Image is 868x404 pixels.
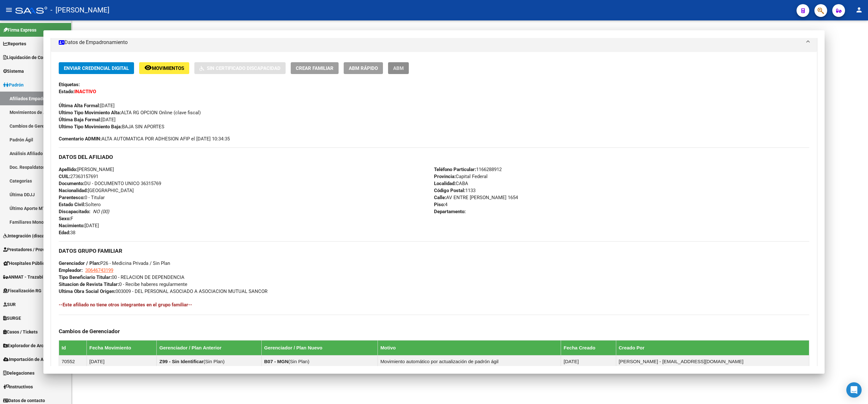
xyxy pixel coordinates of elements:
[59,110,201,116] span: ALTA RG OPCION Online (clave fiscal)
[59,167,114,172] span: [PERSON_NAME]
[59,188,88,193] strong: Nacionalidad:
[59,195,85,200] strong: Parentesco:
[59,230,75,236] span: 38
[59,216,71,221] strong: Sexo:
[157,355,261,368] td: ( )
[388,62,409,74] button: ABM
[3,54,59,61] span: Liquidación de Convenios
[59,82,80,87] strong: Etiquetas:
[59,355,87,368] td: 70552
[64,65,129,71] span: Enviar Credencial Digital
[434,174,456,179] strong: Provincia:
[59,103,115,108] span: [DATE]
[434,188,465,193] strong: Código Postal:
[59,223,85,228] strong: Nacimiento:
[264,359,288,364] strong: B07 - MGN
[296,65,333,71] span: Crear Familiar
[59,124,122,130] strong: Ultimo Tipo Movimiento Baja:
[152,65,184,71] span: Movimientos
[59,202,101,207] span: Soltero
[59,274,112,280] strong: Tipo Beneficiario Titular:
[3,287,41,294] span: Fiscalización RG
[59,174,70,179] strong: CUIL:
[3,81,24,88] span: Padrón
[434,181,456,186] strong: Localidad:
[3,383,33,390] span: Instructivos
[561,355,616,368] td: [DATE]
[59,230,70,236] strong: Edad:
[51,52,817,396] div: Datos de Empadronamiento
[50,3,109,17] span: - [PERSON_NAME]
[3,315,21,322] span: SURGE
[434,202,445,207] strong: Piso:
[87,355,157,368] td: [DATE]
[3,397,45,404] span: Datos de contacto
[290,359,308,364] span: Sin Plan
[3,370,34,377] span: Delegaciones
[3,301,16,308] span: SUR
[59,247,809,254] h3: DATOS GRUPO FAMILIAR
[59,267,83,273] strong: Empleador:
[3,328,38,335] span: Casos / Tickets
[59,62,134,74] button: Enviar Credencial Digital
[59,288,116,294] strong: Ultima Obra Social Origen:
[3,232,62,239] span: Integración (discapacidad)
[434,167,502,172] span: 1166288912
[59,110,121,116] strong: Ultimo Tipo Movimiento Alta:
[378,355,561,368] td: Movimiento automático por actualización de padrón ágil
[434,167,476,172] strong: Teléfono Particular:
[59,153,809,161] h3: DATOS DEL AFILIADO
[207,65,281,71] span: Sin Certificado Discapacidad
[349,65,378,71] span: ABM Rápido
[59,260,170,266] span: P26 - Medicina Privada / Sin Plan
[59,328,809,335] h3: Cambios de Gerenciador
[59,103,100,108] strong: Última Alta Formal:
[434,195,518,200] span: AV ENTRE [PERSON_NAME] 1654
[59,260,100,266] strong: Gerenciador / Plan:
[59,117,116,123] span: [DATE]
[59,181,161,186] span: DU - DOCUMENTO UNICO 36315769
[59,216,73,221] span: F
[157,340,261,355] th: Gerenciador / Plan Anterior
[59,301,809,308] h4: --Este afiliado no tiene otros integrantes en el grupo familiar--
[59,281,119,287] strong: Situacion de Revista Titular:
[59,117,101,123] strong: Última Baja Formal:
[3,246,61,253] span: Prestadores / Proveedores
[344,62,383,74] button: ABM Rápido
[85,267,113,273] span: 30646743199
[87,340,157,355] th: Fecha Movimiento
[74,89,96,94] strong: INACTIVO
[291,62,339,74] button: Crear Familiar
[5,6,13,14] mat-icon: menu
[59,181,84,186] strong: Documento:
[59,188,134,193] span: [GEOGRAPHIC_DATA]
[59,135,230,142] span: ALTA AUTOMATICA POR ADHESION AFIP el [DATE] 10:34:35
[205,359,223,364] span: Sin Plan
[139,62,189,74] button: Movimientos
[434,188,475,193] span: 1133
[434,202,447,207] span: 4
[434,181,468,186] span: CABA
[616,355,809,368] td: [PERSON_NAME] - [EMAIL_ADDRESS][DOMAIN_NAME]
[93,209,109,214] i: NO (00)
[3,26,36,34] span: Firma Express
[59,209,90,214] strong: Discapacitado:
[3,260,49,267] span: Hospitales Públicos
[59,39,802,46] mat-panel-title: Datos de Empadronamiento
[261,355,378,368] td: ( )
[434,209,466,214] strong: Departamento:
[59,340,87,355] th: Id
[846,382,862,398] div: Open Intercom Messenger
[144,64,152,71] mat-icon: remove_red_eye
[59,89,74,94] strong: Estado:
[3,40,26,47] span: Reportes
[59,124,164,130] span: BAJA SIN APORTES
[378,340,561,355] th: Motivo
[434,195,446,200] strong: Calle:
[59,167,77,172] strong: Apellido:
[59,202,85,207] strong: Estado Civil:
[51,33,817,52] mat-expansion-panel-header: Datos de Empadronamiento
[59,136,101,142] strong: Comentario ADMIN:
[194,62,286,74] button: Sin Certificado Discapacidad
[59,223,99,228] span: [DATE]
